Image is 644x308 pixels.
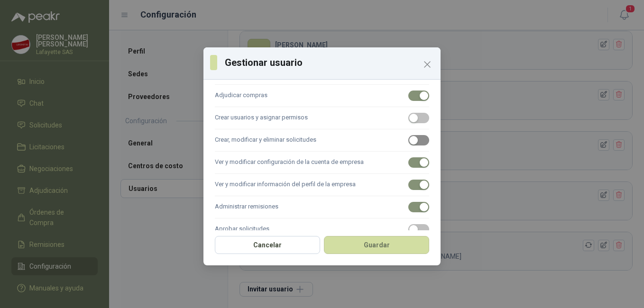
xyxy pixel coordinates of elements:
button: Administrar remisiones [408,202,429,212]
label: Adjudicar compras [215,85,429,107]
button: Adjudicar compras [408,91,429,101]
label: Crear, modificar y eliminar solicitudes [215,129,429,152]
h3: Gestionar usuario [225,55,434,70]
button: Crear, modificar y eliminar solicitudes [408,135,429,145]
button: Close [420,57,435,72]
label: Ver y modificar información del perfil de la empresa [215,174,429,196]
label: Ver y modificar configuración de la cuenta de empresa [215,152,429,174]
button: Ver y modificar información del perfil de la empresa [408,180,429,190]
button: Guardar [324,236,429,254]
button: Ver y modificar configuración de la cuenta de empresa [408,157,429,168]
button: Crear usuarios y asignar permisos [408,113,429,123]
label: Aprobar solicitudes [215,218,429,241]
label: Administrar remisiones [215,196,429,218]
button: Cancelar [215,236,320,254]
button: Aprobar solicitudes [408,224,429,235]
label: Crear usuarios y asignar permisos [215,107,429,129]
